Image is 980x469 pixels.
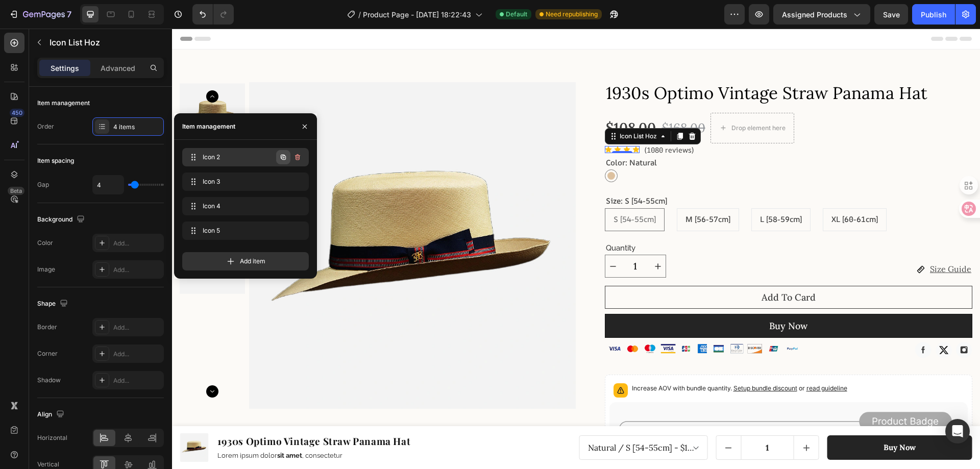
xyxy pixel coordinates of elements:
[113,122,161,132] div: 4 items
[203,177,284,186] span: Icon 3
[51,63,79,73] p: Settings
[489,89,534,110] div: $168.00
[883,10,900,19] span: Save
[37,460,59,469] div: Vertical
[37,408,66,422] div: Align
[945,419,970,443] div: Open Intercom Messenger
[622,407,647,431] button: increment
[544,407,569,431] button: decrement
[758,235,799,245] a: Size Guide
[473,116,522,127] p: (1080 reviews)
[113,265,161,275] div: Add...
[559,95,614,104] div: Drop element here
[113,376,161,385] div: Add...
[203,202,284,211] span: Icon 4
[921,9,946,20] div: Publish
[192,4,234,24] div: Undo/Redo
[460,355,675,365] p: Increase AOV with bundle quantity.
[546,10,598,19] span: Need republishing
[37,122,54,131] div: Order
[358,9,361,20] span: /
[764,313,780,330] a: Image Title
[67,8,71,20] p: 7
[472,115,523,128] div: Rich Text Editor. Editing area: main
[50,36,160,48] p: Icon List Hoz
[442,185,484,196] span: S [54-55cm]
[37,297,70,311] div: Shape
[449,227,478,249] input: quantity
[433,90,485,108] div: $108.00
[203,153,260,162] span: Icon 2
[433,286,800,309] button: Buy Now
[93,176,124,194] input: Auto
[113,239,161,248] div: Add...
[203,226,284,235] span: Icon 5
[34,357,46,369] button: Carousel Next Arrow
[433,313,638,328] img: gempages_560307868822144090-e59e9abe-9e8f-4a65-b1dc-79f9a9e858ef.png
[433,166,496,180] legend: Size: S [54-55cm]
[590,262,644,276] div: Add To card
[10,109,24,117] div: 450
[37,238,53,248] div: Color
[240,257,265,266] span: Add item
[743,313,759,330] img: Alt Image
[782,9,847,20] span: Assigned Products
[597,290,635,304] div: Buy Now
[634,356,675,363] span: read guideline
[433,213,608,227] div: Quantity
[784,313,800,330] img: Alt Image
[433,257,801,280] button: Add To card
[773,4,870,24] button: Assigned Products
[8,187,24,195] div: Beta
[37,98,90,108] div: Item management
[363,9,471,20] span: Product Page - [DATE] 18:22:43
[433,54,801,76] h1: 1930s Optimo Vintage Straw Panama Hat
[446,103,487,112] div: Icon List Hoz
[506,10,527,19] span: Default
[113,350,161,359] div: Add...
[37,265,55,274] div: Image
[172,29,980,469] iframe: Design area
[784,313,800,330] a: Image Title
[659,185,706,196] span: XL [60-61cm]
[34,62,46,74] button: Carousel Back Arrow
[101,63,135,73] p: Advanced
[37,213,87,227] div: Background
[764,313,780,330] img: Alt Image
[712,414,744,424] div: Buy Now
[874,4,908,24] button: Save
[4,4,76,24] button: 7
[37,433,67,442] div: Horizontal
[37,180,49,189] div: Gap
[625,356,675,363] span: or
[561,356,625,363] span: Setup bundle discount
[113,323,161,332] div: Add...
[37,323,57,332] div: Border
[182,122,235,131] div: Item management
[478,227,494,249] button: increment
[513,185,558,196] span: M [56-57cm]
[37,376,61,385] div: Shadow
[433,227,449,249] button: decrement
[569,407,622,431] input: quantity
[588,185,630,196] span: L [58-59cm]
[37,156,74,165] div: Item spacing
[655,407,800,431] button: &nbsp; Buy &nbsp;Now
[433,128,486,141] legend: Color: Natural
[912,4,955,24] button: Publish
[37,349,58,358] div: Corner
